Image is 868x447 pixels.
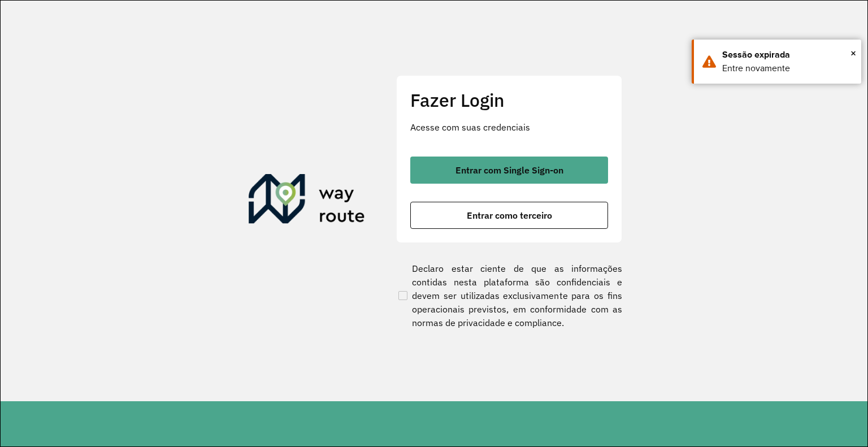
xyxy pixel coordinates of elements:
button: Close [850,45,856,62]
div: Sessão expirada [722,48,853,62]
span: Entrar como terceiro [467,211,552,220]
button: button [410,157,608,184]
button: button [410,202,608,229]
span: × [850,45,856,62]
img: Roteirizador AmbevTech [249,174,365,228]
div: Entre novamente [722,62,853,75]
h2: Fazer Login [410,89,608,111]
label: Declaro estar ciente de que as informações contidas nesta plataforma são confidenciais e devem se... [396,262,622,329]
span: Entrar com Single Sign-on [455,166,563,175]
p: Acesse com suas credenciais [410,120,608,134]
